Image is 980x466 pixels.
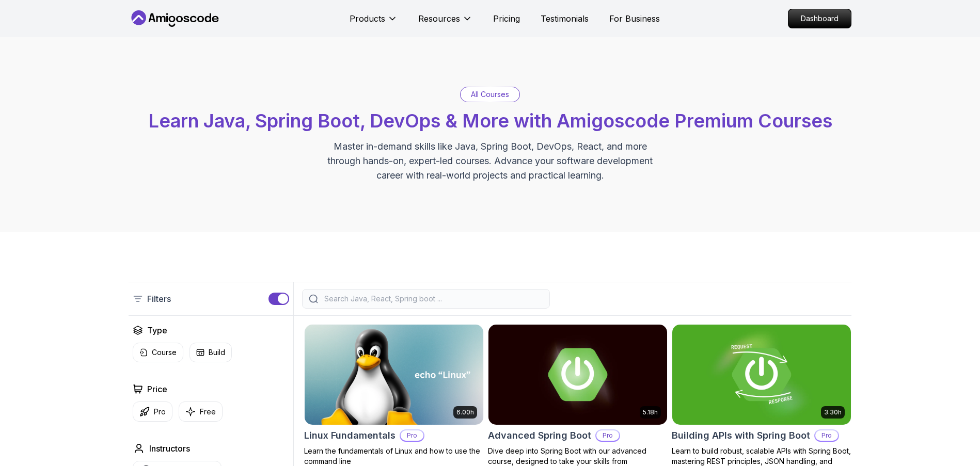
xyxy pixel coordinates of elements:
[824,408,842,416] p: 3.30h
[152,347,177,358] p: Course
[672,325,851,425] img: Building APIs with Spring Boot card
[147,324,167,336] h2: Type
[149,442,190,455] h2: Instructors
[350,12,398,33] button: Products
[401,430,423,441] p: Pro
[456,408,474,416] p: 6.00h
[148,109,832,132] span: Learn Java, Spring Boot, DevOps & More with Amigoscode Premium Courses
[133,401,172,422] button: Pro
[916,401,980,451] iframe: chat widget
[596,430,619,441] p: Pro
[488,428,591,443] h2: Advanced Spring Boot
[471,89,509,100] p: All Courses
[788,9,851,28] a: Dashboard
[815,430,838,441] p: Pro
[317,139,663,183] p: Master in-demand skills like Java, Spring Boot, DevOps, React, and more through hands-on, expert-...
[154,407,166,417] p: Pro
[672,428,810,443] h2: Building APIs with Spring Boot
[147,293,171,305] p: Filters
[209,347,225,358] p: Build
[788,9,851,28] p: Dashboard
[609,12,660,25] a: For Business
[541,12,589,25] a: Testimonials
[350,12,385,25] p: Products
[305,325,483,425] img: Linux Fundamentals card
[200,407,216,417] p: Free
[147,383,167,395] h2: Price
[322,294,543,304] input: Search Java, React, Spring boot ...
[133,343,183,362] button: Course
[418,12,460,25] p: Resources
[493,12,520,25] a: Pricing
[418,12,472,33] button: Resources
[179,401,223,422] button: Free
[643,408,658,416] p: 5.18h
[189,343,232,362] button: Build
[488,325,667,425] img: Advanced Spring Boot card
[304,428,396,443] h2: Linux Fundamentals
